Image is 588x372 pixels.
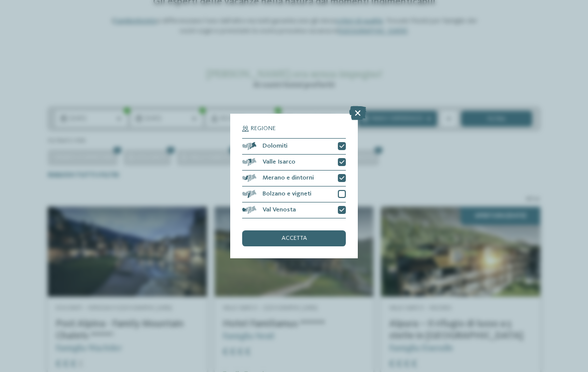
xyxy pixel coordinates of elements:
[263,207,296,213] span: Val Venosta
[263,175,314,182] span: Merano e dintorni
[251,126,276,132] span: Regione
[282,235,307,242] span: accetta
[263,191,311,197] span: Bolzano e vigneti
[263,143,288,150] span: Dolomiti
[263,159,295,166] span: Valle Isarco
